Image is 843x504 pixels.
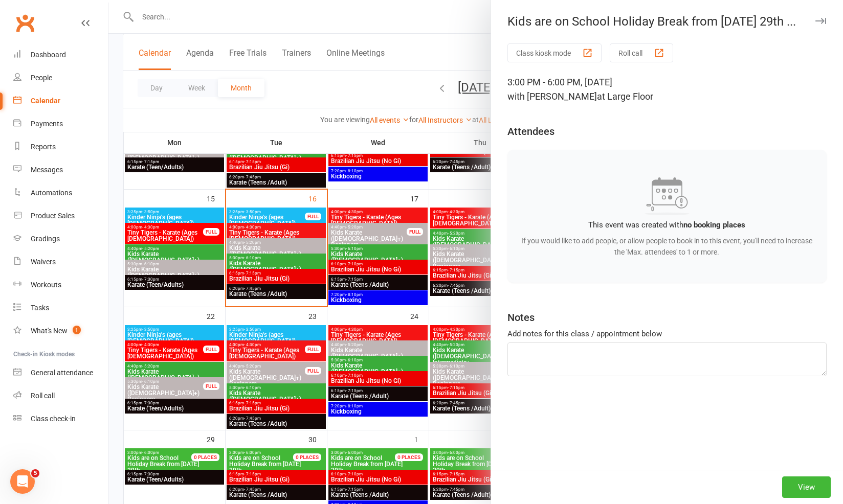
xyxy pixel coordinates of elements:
div: General attendance [31,369,93,377]
button: Roll call [610,43,673,62]
div: Waivers [31,258,56,266]
div: Messages [31,166,63,174]
span: with [PERSON_NAME] [507,91,597,102]
span: 5 [31,469,39,477]
a: Product Sales [13,204,108,227]
a: People [13,66,108,89]
a: Tasks [13,296,108,319]
span: 1 [73,326,81,334]
div: Class check-in [31,415,76,423]
div: Add notes for this class / appointment below [507,328,827,340]
button: View [782,476,831,498]
a: Calendar [13,89,108,112]
a: Automations [13,181,108,204]
p: If you would like to add people, or allow people to book in to this event, you'll need to increas... [520,235,814,258]
div: Roll call [31,392,55,400]
div: Notes [507,310,535,325]
a: Clubworx [12,10,38,36]
div: 3:00 PM - 6:00 PM, [DATE] [507,75,827,104]
div: Attendees [507,124,554,139]
div: Reports [31,143,56,151]
div: Kids are on School Holiday Break from [DATE] 29th ... [491,14,843,29]
div: Gradings [31,235,60,243]
a: Reports [13,135,108,158]
div: Automations [31,189,72,197]
strong: no booking places [683,220,745,230]
a: Roll call [13,384,108,407]
div: Workouts [31,281,61,289]
div: This event was created with [520,219,814,231]
div: Tasks [31,304,49,312]
button: Class kiosk mode [507,43,602,62]
div: Calendar [31,97,60,105]
div: Dashboard [31,51,66,59]
a: What's New1 [13,319,108,342]
a: Class kiosk mode [13,407,108,430]
span: at Large Floor [597,91,653,102]
a: Waivers [13,250,108,273]
a: General attendance kiosk mode [13,361,108,384]
a: Gradings [13,227,108,250]
a: Dashboard [13,43,108,66]
a: Workouts [13,273,108,296]
a: Payments [13,112,108,135]
div: Payments [31,120,63,128]
a: Messages [13,158,108,181]
div: What's New [31,327,68,335]
div: People [31,74,52,82]
div: Product Sales [31,212,75,220]
iframe: Intercom live chat [10,469,35,494]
